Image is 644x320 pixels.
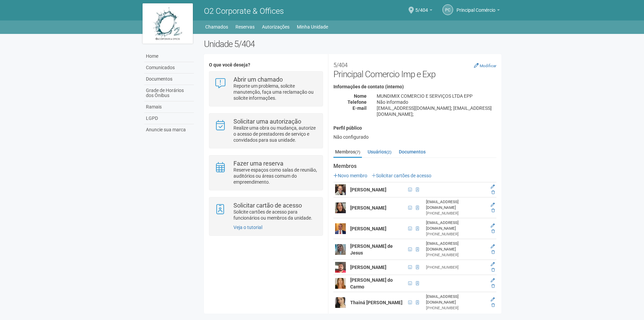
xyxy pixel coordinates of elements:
strong: Nome [354,93,367,99]
a: Excluir membro [491,208,495,213]
a: Grade de Horários dos Ônibus [144,85,194,101]
div: [EMAIL_ADDRESS][DOMAIN_NAME] [426,294,484,305]
small: (2) [386,150,391,154]
img: user.png [335,297,346,308]
div: MUNDIMIX COMERCIO E SERVIÇOS LTDA EPP [372,93,501,99]
a: Editar membro [491,278,495,283]
a: Editar membro [491,223,495,228]
strong: [PERSON_NAME] [350,265,386,270]
div: [PHONE_NUMBER] [426,211,484,216]
a: Membros(7) [333,147,362,158]
h2: Principal Comercio Imp e Exp [333,59,496,79]
div: Não informado [372,99,501,105]
a: LGPD [144,113,194,124]
strong: Fazer uma reserva [233,160,283,167]
div: [EMAIL_ADDRESS][DOMAIN_NAME]; [EMAIL_ADDRESS][DOMAIN_NAME]; [372,105,501,117]
a: Editar membro [491,202,495,207]
a: Editar membro [491,262,495,267]
a: Excluir membro [491,268,495,272]
h2: Unidade 5/404 [204,39,501,49]
a: Documentos [144,74,194,85]
a: Solicitar uma autorização Realize uma obra ou mudança, autorize o acesso de prestadores de serviç... [214,119,317,143]
a: Fazer uma reserva Reserve espaços como salas de reunião, auditórios ou áreas comum do empreendime... [214,161,317,185]
a: Veja o tutorial [233,225,262,230]
a: Comunicados [144,62,194,74]
img: user.png [335,244,346,255]
a: Principal Comércio [457,8,500,14]
p: Realize uma obra ou mudança, autorize o acesso de prestadores de serviço e convidados para sua un... [233,125,318,143]
strong: [PERSON_NAME] [350,226,386,231]
div: Não configurado [333,134,496,140]
div: [EMAIL_ADDRESS][DOMAIN_NAME] [426,241,484,252]
a: 5/404 [415,8,432,14]
a: Ramais [144,101,194,113]
a: Usuários(2) [366,147,393,157]
span: O2 Corporate & Offices [204,6,284,16]
a: Excluir membro [491,250,495,255]
div: [PHONE_NUMBER] [426,231,484,237]
img: logo.jpg [143,3,193,44]
div: [PHONE_NUMBER] [426,252,484,258]
a: Documentos [397,147,427,157]
a: Editar membro [491,184,495,189]
small: (7) [355,150,360,154]
strong: [PERSON_NAME] de Jesus [350,243,393,256]
a: Excluir membro [491,190,495,195]
p: Solicite cartões de acesso para funcionários ou membros da unidade. [233,209,318,221]
h4: Perfil público [333,126,496,131]
a: Home [144,51,194,62]
strong: Membros [333,163,496,169]
h4: Informações de contato (interno) [333,84,496,89]
a: Anuncie sua marca [144,124,194,135]
a: Excluir membro [491,284,495,288]
strong: E-mail [353,105,367,111]
img: user.png [335,184,346,195]
img: user.png [335,262,346,273]
a: Chamados [205,22,228,32]
a: Autorizações [262,22,289,32]
a: Solicitar cartão de acesso Solicite cartões de acesso para funcionários ou membros da unidade. [214,202,317,221]
strong: Solicitar cartão de acesso [233,202,302,209]
img: user.png [335,223,346,234]
a: Solicitar cartões de acesso [372,173,431,178]
div: [PHONE_NUMBER] [426,265,484,270]
strong: [PERSON_NAME] [350,205,386,211]
a: PC [442,4,453,15]
a: Excluir membro [491,229,495,234]
strong: [PERSON_NAME] [350,187,386,192]
strong: Telefone [347,99,367,105]
a: Novo membro [333,173,367,178]
a: Editar membro [491,297,495,302]
div: [PHONE_NUMBER] [426,305,484,311]
small: Modificar [480,63,496,68]
a: Editar membro [491,244,495,249]
div: [EMAIL_ADDRESS][DOMAIN_NAME] [426,220,484,231]
img: user.png [335,278,346,289]
a: Minha Unidade [297,22,328,32]
span: 5/404 [415,1,428,13]
div: [EMAIL_ADDRESS][DOMAIN_NAME] [426,199,484,211]
small: 5/404 [333,62,347,68]
p: Reporte um problema, solicite manutenção, faça uma reclamação ou solicite informações. [233,83,318,101]
strong: [PERSON_NAME] do Carmo [350,277,393,289]
strong: Thainá [PERSON_NAME] [350,300,402,305]
img: user.png [335,202,346,213]
h4: O que você deseja? [209,62,323,67]
a: Modificar [474,63,496,68]
a: Reservas [235,22,255,32]
strong: Abrir um chamado [233,76,283,83]
a: Excluir membro [491,303,495,308]
p: Reserve espaços como salas de reunião, auditórios ou áreas comum do empreendimento. [233,167,318,185]
span: Principal Comércio [457,1,495,13]
a: Abrir um chamado Reporte um problema, solicite manutenção, faça uma reclamação ou solicite inform... [214,77,317,101]
strong: Solicitar uma autorização [233,118,301,125]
